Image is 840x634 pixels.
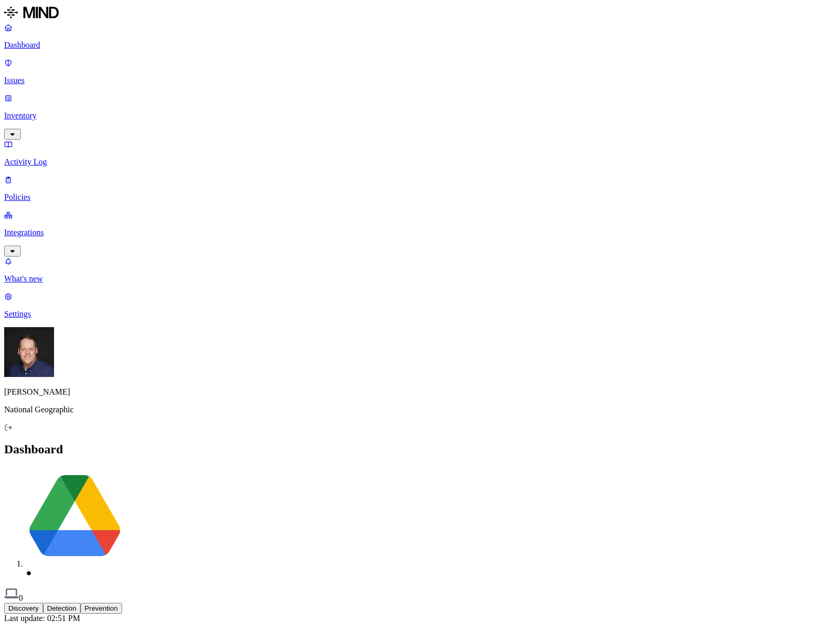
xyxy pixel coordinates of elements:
span: 0 [19,593,23,602]
a: Dashboard [4,23,836,50]
a: Activity Log [4,140,836,167]
p: Dashboard [4,41,836,50]
p: Integrations [4,228,836,237]
a: What's new [4,257,836,284]
a: Settings [4,292,836,319]
a: Policies [4,175,836,202]
img: MIND [4,4,59,21]
button: Discovery [4,603,43,614]
p: Activity Log [4,157,836,167]
span: Last update: 02:51 PM [4,614,80,623]
p: National Geographic [4,405,836,414]
p: Policies [4,193,836,202]
img: google-drive.svg [25,467,125,566]
p: Settings [4,309,836,319]
p: What's new [4,274,836,284]
button: Prevention [81,603,122,614]
img: endpoint.svg [4,586,19,601]
a: Issues [4,58,836,85]
h2: Dashboard [4,442,836,456]
p: Inventory [4,111,836,120]
a: Integrations [4,210,836,255]
img: Mark DeCarlo [4,327,54,377]
button: Detection [43,603,81,614]
p: Issues [4,76,836,85]
a: MIND [4,4,836,23]
a: Inventory [4,93,836,138]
